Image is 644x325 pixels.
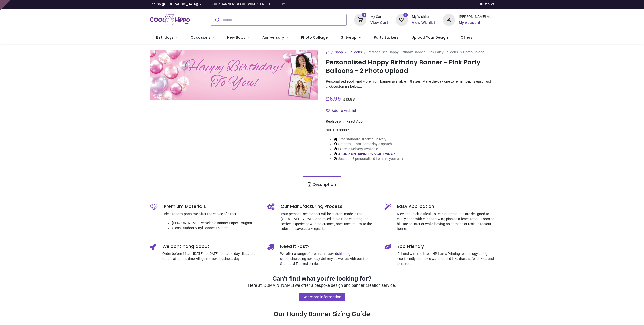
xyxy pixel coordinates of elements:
[368,50,485,54] span: Personalised Happy Birthday Banner - Pink Party Balloons - 2 Photo Upload
[162,251,260,261] p: Order before 11 am [DATE] to [DATE] for same-day dispatch, orders after this time will go the nex...
[326,106,361,115] button: Add to wishlistAdd to wishlist
[403,13,408,17] sup: 1
[346,97,355,102] span: 13.98
[338,152,395,156] a: 3 FOR 2 ON BANNERS & GIFT WRAP
[354,17,366,21] a: 4
[397,251,494,266] p: Printed with the latest HP Latex Printing technology using eco-friendly non-toxic water based ink...
[280,243,377,250] h5: Need it Fast?
[299,293,345,301] a: Get more information
[370,14,388,19] div: My Cart
[329,95,341,102] span: 6.99
[370,20,388,25] a: View Cart
[412,20,435,25] a: View Wishlist
[172,226,260,231] li: Gloss Outdoor Vinyl Banner 150gsm
[397,243,494,250] h5: Eco Friendly
[191,35,210,40] span: Occasions
[343,97,355,102] span: £
[362,13,367,17] sup: 4
[172,221,260,226] li: [PERSON_NAME] Recyclable Banner Paper 180gsm
[397,212,494,231] p: Nice and thick, difficult to tear, our products are designed to easily hang with either drawing p...
[340,35,357,40] span: Giftwrap
[150,2,202,7] a: English ([GEOGRAPHIC_DATA])
[262,35,284,40] span: Anniversary
[150,13,190,27] img: Cool Hippo
[412,35,448,40] span: Upload Your Design
[334,31,367,44] a: Giftwrap
[334,147,404,152] li: Express Delivery Available
[150,31,184,44] a: Birthdays
[396,17,408,21] a: 1
[150,293,494,319] h3: Our Handy Banner Sizing Guide
[208,2,285,7] div: 3 FOR 2 BANNERS & GIFTWRAP - FREE DELIVERY
[374,35,399,40] span: Party Stickers
[459,14,494,19] div: [PERSON_NAME] Main
[348,50,362,54] a: Balloons
[412,14,435,19] div: My Wishlist
[164,212,260,217] p: Ideal for any party, we offer the choice of either:
[326,79,494,89] p: Personalised eco-friendly premium banner available in 8 sizes. Make the day one to remember, its ...
[256,31,295,44] a: Anniversary
[479,2,494,7] a: Trustpilot
[326,119,494,124] div: Replace with React App.
[326,109,330,112] i: Add to wishlist
[162,243,260,250] h5: We dont hang about
[326,58,494,75] h1: Personalised Happy Birthday Banner - Pink Party Balloons - 2 Photo Upload
[227,35,245,40] span: New Baby
[333,128,349,132] span: BN-00002
[221,31,256,44] a: New Baby
[150,50,318,100] img: Personalised Happy Birthday Banner - Pink Party Balloons - 2 Photo Upload
[326,95,341,102] span: £
[301,35,328,40] span: Photo Collage
[281,212,377,231] p: Your personalised banner will be custom made in the [GEOGRAPHIC_DATA] and rolled into a tube ensu...
[397,203,494,210] h5: Easy Application
[334,156,404,161] li: Just add 3 personalised items to your cart!
[461,35,472,40] span: Offers
[326,128,494,133] div: SKU:
[281,203,377,210] h5: Our Manufacturing Process
[156,35,174,40] span: Birthdays
[280,251,377,266] p: We offer a range of premium tracked including next day delivery as well as with our free Standard...
[150,274,494,283] h2: Can't find what you're looking for?
[335,50,343,54] a: Shop
[303,176,341,193] a: Description
[334,137,404,142] li: Free Standard Tracked Delivery
[184,31,221,44] a: Occasions
[150,13,190,27] a: Logo of Cool Hippo
[459,20,494,25] a: My Account
[150,283,494,289] p: Here at [DOMAIN_NAME] we offer a bespoke design and banner creation service.
[211,14,223,25] button: Submit
[164,203,260,210] h5: Premium Materials
[334,142,404,147] li: Order by 11am, same day dispatch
